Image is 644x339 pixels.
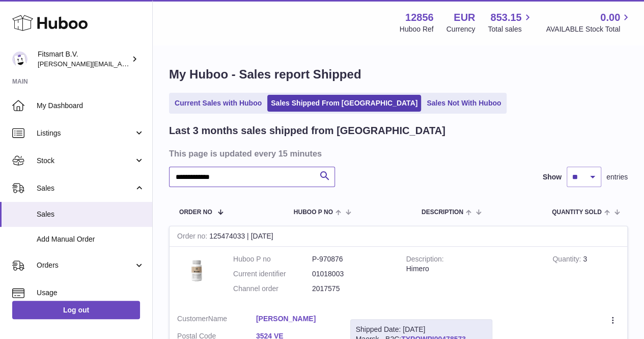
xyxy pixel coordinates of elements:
[38,60,204,68] span: [PERSON_NAME][EMAIL_ADDRESS][DOMAIN_NAME]
[179,209,212,216] span: Order No
[546,24,632,34] span: AVAILABLE Stock Total
[171,95,265,112] a: Current Sales with Huboo
[545,247,627,306] td: 3
[169,124,445,138] h2: Last 3 months sales shipped from [GEOGRAPHIC_DATA]
[312,284,391,294] dd: 2017575
[177,232,209,243] strong: Order no
[423,95,505,112] a: Sales Not With Huboo
[37,260,134,270] span: Orders
[37,184,134,193] span: Sales
[406,264,538,274] div: Himero
[405,11,434,24] strong: 12856
[446,24,475,34] div: Currency
[169,66,628,83] h1: My Huboo - Sales report Shipped
[37,101,145,111] span: My Dashboard
[177,315,208,323] span: Customer
[177,314,256,326] dt: Name
[256,314,335,324] a: [PERSON_NAME]
[600,11,620,24] span: 0.00
[488,24,533,34] span: Total sales
[177,254,218,284] img: 128561711358723.png
[406,255,444,266] strong: Description
[356,325,487,334] div: Shipped Date: [DATE]
[312,269,391,279] dd: 01018003
[488,11,533,34] a: 853.15 Total sales
[12,301,140,319] a: Log out
[170,226,627,247] div: 125474033 | [DATE]
[38,49,129,69] div: Fitsmart B.V.
[606,172,628,182] span: entries
[233,254,312,264] dt: Huboo P no
[267,95,421,112] a: Sales Shipped From [GEOGRAPHIC_DATA]
[37,234,145,244] span: Add Manual Order
[490,11,521,24] span: 853.15
[37,210,145,219] span: Sales
[552,255,583,266] strong: Quantity
[422,209,463,216] span: Description
[37,128,134,138] span: Listings
[169,148,625,159] h3: This page is updated every 15 minutes
[233,284,312,294] dt: Channel order
[552,209,602,216] span: Quantity Sold
[37,156,134,166] span: Stock
[454,11,475,24] strong: EUR
[546,11,632,34] a: 0.00 AVAILABLE Stock Total
[312,254,391,264] dd: P-970876
[400,24,434,34] div: Huboo Ref
[37,288,145,298] span: Usage
[294,209,333,216] span: Huboo P no
[12,51,27,67] img: jonathan@leaderoo.com
[543,172,562,182] label: Show
[233,269,312,279] dt: Current identifier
